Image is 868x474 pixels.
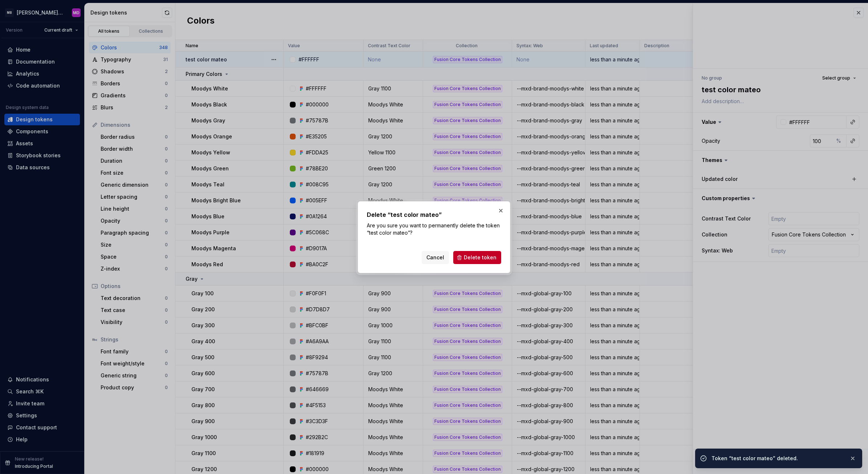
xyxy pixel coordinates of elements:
button: Cancel [422,251,449,264]
span: Cancel [426,254,444,261]
h2: Delete “test color mateo” [367,210,501,219]
button: Delete token [453,251,501,264]
span: Delete token [464,254,496,261]
div: Token “test color mateo” deleted. [711,455,844,462]
p: Are you sure you want to permanently delete the token “test color mateo”? [367,222,501,236]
